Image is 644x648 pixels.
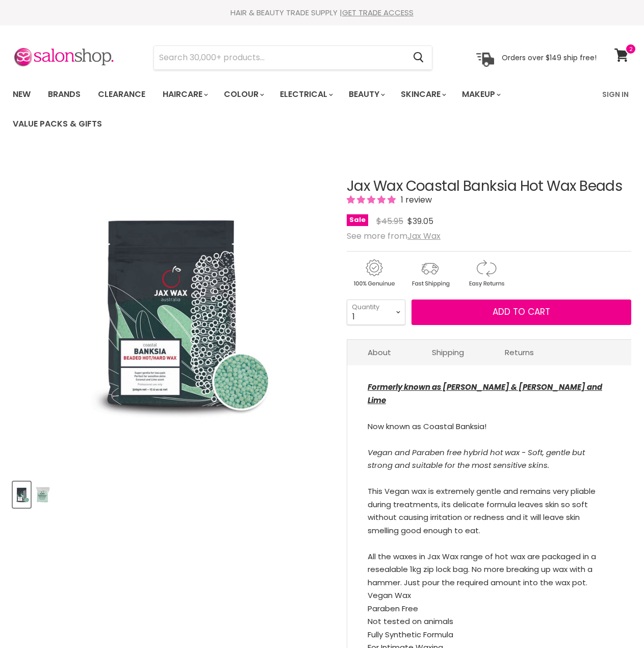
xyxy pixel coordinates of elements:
img: Jax Wax Coastal Banksia Hot Wax Beads [14,483,30,507]
li: Not tested on animals [368,615,611,628]
input: Search [154,46,405,69]
img: returns.gif [459,258,513,289]
a: Returns [484,340,554,365]
a: Clearance [90,84,153,105]
img: genuine.gif [347,258,401,289]
a: GET TRADE ACCESS [342,7,414,18]
li: Paraben Free [368,602,611,615]
li: Vegan Wax [368,589,611,602]
select: Quantity [347,300,405,325]
div: Product thumbnails [11,479,333,508]
ul: Main menu [5,80,596,139]
a: Beauty [341,84,391,105]
span: Add to cart [493,306,550,318]
img: shipping.gif [403,258,457,289]
a: Skincare [393,84,452,105]
span: 5.00 stars [347,194,398,206]
a: About [347,340,411,365]
button: Search [405,46,432,69]
li: Fully Synthetic Formula [368,628,611,641]
a: Haircare [155,84,214,105]
a: Jax Wax [407,230,441,242]
button: Add to cart [411,300,631,325]
em: Vegan and Paraben free hybrid hot wax - Soft, gentle but strong and suitable for the most sensiti... [368,447,585,471]
button: Jax Wax Coastal Banksia Hot Wax Beads [13,482,31,508]
strong: Formerly known as [PERSON_NAME] & [PERSON_NAME] and Lime [368,382,602,406]
div: Jax Wax Coastal Banksia Hot Wax Beads image. Click or Scroll to Zoom. [13,153,331,472]
a: Electrical [272,84,339,105]
a: Makeup [454,84,507,105]
span: 1 review [398,194,432,206]
a: Brands [40,84,88,105]
img: Jax Wax Coastal Banksia Hot Wax Beads [35,483,50,507]
form: Product [153,45,432,70]
span: $39.05 [407,215,433,227]
button: Jax Wax Coastal Banksia Hot Wax Beads [34,482,51,508]
span: $45.95 [376,215,403,227]
a: New [5,84,38,105]
a: Value Packs & Gifts [5,113,110,135]
span: Sale [347,214,368,226]
p: Orders over $149 ship free! [502,53,597,62]
a: Sign In [596,84,635,105]
a: Colour [216,84,270,105]
span: See more from [347,230,441,242]
a: Shipping [411,340,484,365]
h1: Jax Wax Coastal Banksia Hot Wax Beads [347,179,631,194]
